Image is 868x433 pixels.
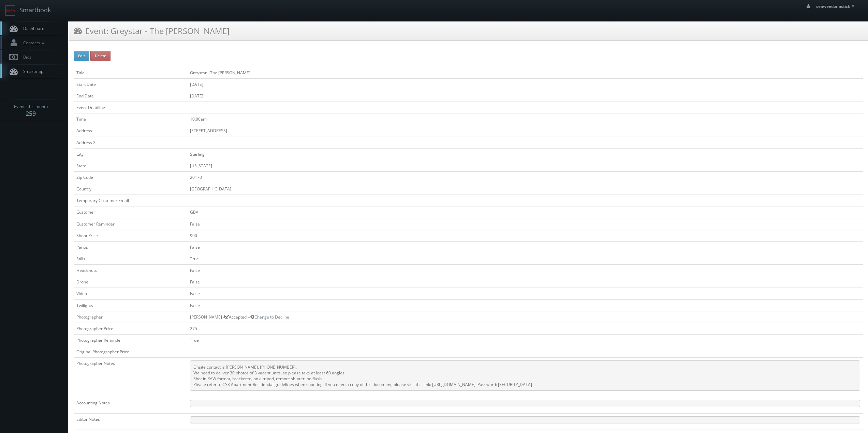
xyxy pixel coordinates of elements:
td: [US_STATE] [187,160,863,171]
button: Delete [90,51,111,61]
td: False [187,299,863,311]
td: State [74,160,187,171]
span: Events this month [14,103,48,110]
td: Photographer [74,311,187,323]
td: Photographer Price [74,323,187,334]
td: Title [74,67,187,78]
button: Edit [74,51,89,61]
td: 10:00am [187,113,863,125]
td: True [187,334,863,346]
span: seaweedonastick [816,3,856,9]
td: Video [74,288,187,299]
td: Drone [74,276,187,288]
td: Photographer Reminder [74,334,187,346]
td: Headshots [74,265,187,276]
td: [DATE] [187,78,863,90]
a: Change to Decline [250,314,289,320]
td: Stills [74,253,187,264]
strong: 259 [26,109,36,118]
td: [GEOGRAPHIC_DATA] [187,183,863,195]
td: Sterling [187,148,863,160]
td: Zip Code [74,171,187,183]
td: Editor Notes [74,414,187,430]
td: Shoot Price [74,230,187,241]
td: False [187,276,863,288]
span: Contacts [20,40,46,46]
td: True [187,253,863,264]
td: Customer [74,206,187,218]
td: Country [74,183,187,195]
td: Start Date [74,78,187,90]
h3: Event: Greystar - The [PERSON_NAME] [74,25,230,37]
td: End Date [74,90,187,102]
td: Temporary Customer Email [74,195,187,206]
img: smartbook-logo.png [5,5,16,16]
td: Event Deadline [74,102,187,113]
td: Accounting Notes [74,397,187,414]
td: 275 [187,323,863,334]
td: Original Photographer Price [74,346,187,358]
span: Dashboard [20,26,44,31]
td: City [74,148,187,160]
td: False [187,265,863,276]
span: Smartmap [20,68,43,74]
td: Time [74,113,187,125]
td: Panos [74,241,187,253]
td: Address 2 [74,137,187,148]
td: 900 [187,230,863,241]
td: Customer Reminder [74,218,187,230]
td: Twilights [74,299,187,311]
pre: Onsite contact is [PERSON_NAME], [PHONE_NUMBER]. We need to deliver 30 photos of 3 vacant units, ... [190,360,860,391]
td: False [187,288,863,299]
td: Address [74,125,187,137]
td: Greystar - The [PERSON_NAME] [187,67,863,78]
td: False [187,241,863,253]
td: False [187,218,863,230]
td: [DATE] [187,90,863,102]
td: [PERSON_NAME] - Accepted -- [187,311,863,323]
td: GBV [187,206,863,218]
td: Photographer Notes [74,358,187,397]
td: [STREET_ADDRESS] [187,125,863,137]
span: Bids [20,54,31,60]
td: 20170 [187,171,863,183]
